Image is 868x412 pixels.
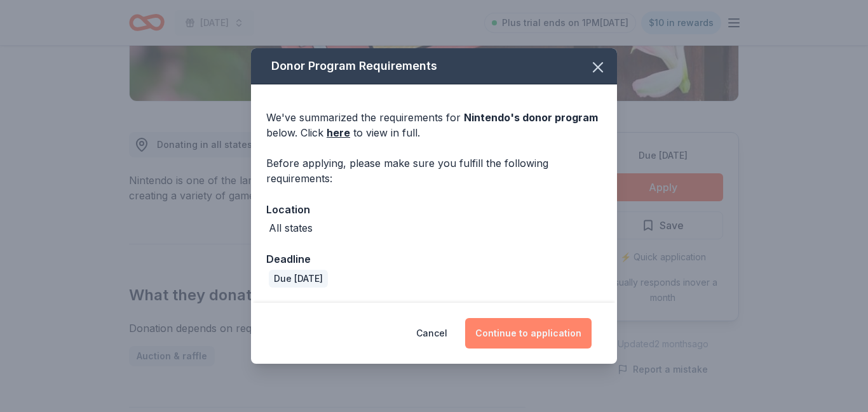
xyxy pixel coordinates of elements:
[269,270,328,288] div: Due [DATE]
[464,111,598,124] span: Nintendo 's donor program
[266,156,602,186] div: Before applying, please make sure you fulfill the following requirements:
[416,318,447,349] button: Cancel
[251,48,617,84] div: Donor Program Requirements
[266,251,602,267] div: Deadline
[269,220,313,236] div: All states
[266,110,602,140] div: We've summarized the requirements for below. Click to view in full.
[327,125,350,140] a: here
[465,318,592,349] button: Continue to application
[266,201,602,218] div: Location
